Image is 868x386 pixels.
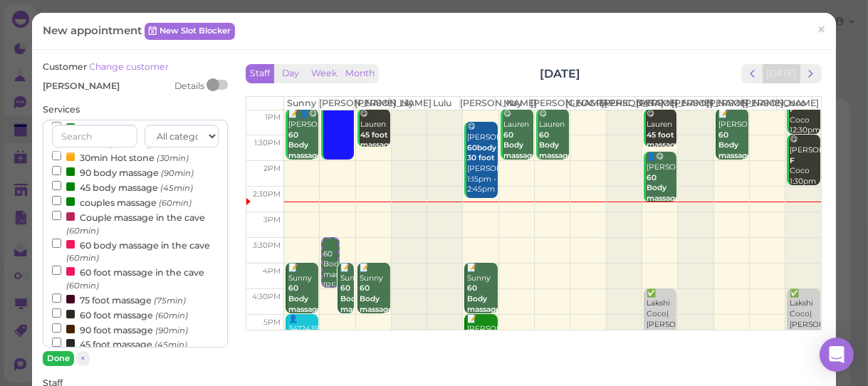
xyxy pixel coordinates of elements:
div: 😋 [PERSON_NAME] [PERSON_NAME] 1:15pm - 2:45pm [466,122,497,195]
label: Customer [43,61,169,73]
label: 60 foot massage in the cave [52,264,219,292]
span: New appointment [43,24,145,37]
label: 90 foot massage [52,322,188,337]
button: Month [341,64,379,83]
small: (60min) [66,253,99,263]
b: 60 Body massage [647,173,680,203]
a: New Slot Blocker [145,23,235,40]
th: [PERSON_NAME] [354,97,389,110]
label: couples massage [52,194,192,209]
th: [PERSON_NAME] [600,97,635,110]
label: 90 body massage [52,165,194,179]
span: 5pm [263,318,281,327]
small: (75min) [160,139,192,149]
span: 1pm [265,113,281,122]
label: 30min Hot stone [52,150,189,165]
label: 60 body massage in the cave [52,237,219,265]
span: × [817,19,826,39]
b: 60 Body massage [467,283,501,313]
input: 60 body massage in the cave (60min) [52,239,61,248]
b: F [790,105,795,114]
div: Open Intercom Messenger [820,338,854,372]
small: (75min) [154,296,186,306]
div: ✅ Lakshi Coco|[PERSON_NAME] 4:30pm [789,288,820,340]
input: couples massage (60min) [52,196,61,205]
th: [PERSON_NAME] [530,97,565,110]
th: Sunny [283,97,318,110]
small: (60min) [155,311,188,320]
th: [PERSON_NAME] [671,97,706,110]
th: [PERSON_NAME] [636,97,671,110]
input: Search [52,125,137,147]
span: 4:30pm [252,292,281,301]
small: (60min) [159,198,192,208]
th: May [495,97,530,110]
th: [PERSON_NAME] [741,97,776,110]
th: [PERSON_NAME] [460,97,495,110]
small: (90min) [161,168,194,178]
b: 60 Body massage [288,130,322,160]
b: 60 Body massage [503,130,537,160]
b: 60 Body massage [539,130,572,160]
span: 1:30pm [254,138,281,147]
b: 60 Body massage [360,283,394,313]
label: 60 foot massage [52,307,188,322]
th: Lulu [424,97,459,110]
label: 75 foot massage [52,292,186,307]
input: 45 body massage (45min) [52,181,61,190]
span: 3:30pm [253,241,281,250]
b: 60 Body massage [340,283,374,313]
label: 30 body massage [52,120,192,135]
div: 60 Body massage [PERSON_NAME] 3:30pm - 4:30pm [323,239,338,323]
input: 60 foot massage (60min) [52,308,61,318]
span: 3pm [263,215,281,224]
div: ✅ Lakshi Coco|[PERSON_NAME] 4:30pm [646,288,676,340]
h2: [DATE] [540,66,580,82]
small: (60min) [66,226,99,236]
span: 2pm [263,164,281,173]
small: (45min) [155,340,187,350]
label: 45 foot massage [52,336,187,351]
b: 60 Body massage [288,283,322,313]
th: Lily [389,97,424,110]
input: 60 foot massage in the cave (60min) [52,266,61,275]
input: 90 body massage (90min) [52,166,61,175]
button: Week [307,64,342,83]
small: (30min) [160,124,192,134]
button: Done [43,351,74,366]
div: 😋 [PERSON_NAME] Coco 12:30pm - 1:30pm [789,83,820,157]
button: next [800,64,822,83]
small: (60min) [66,281,99,291]
button: × [76,351,90,366]
button: Staff [246,64,274,83]
th: Coco [777,97,812,110]
button: prev [741,64,763,83]
span: 2:30pm [253,189,281,199]
th: [PERSON_NAME] [319,97,354,110]
input: 30min Hot stone (30min) [52,151,61,160]
input: Couple massage in the cave (60min) [52,211,61,220]
th: [PERSON_NAME] [706,97,741,110]
button: [DATE] [763,64,801,83]
label: 45 body massage [52,179,193,194]
small: (90min) [155,325,188,335]
b: F [790,156,795,165]
span: 4pm [263,266,281,276]
span: [PERSON_NAME] [43,80,120,91]
div: 👤😋 [PERSON_NAME] [PERSON_NAME] 1:50pm - 2:50pm [646,152,676,246]
label: Couple massage in the cave [52,209,219,237]
div: Details [174,80,204,93]
label: Services [43,103,80,116]
button: Day [273,64,308,83]
input: 45 foot massage (45min) [52,338,61,347]
input: 90 foot massage (90min) [52,323,61,333]
b: 60body 30 foot [467,143,496,163]
input: 75 foot massage (75min) [52,293,61,303]
span: × [80,353,85,363]
small: (30min) [157,153,189,163]
th: [GEOGRAPHIC_DATA] [565,97,600,110]
div: 😋 [PERSON_NAME] Coco 1:30pm - 2:30pm [789,135,820,208]
b: 45 foot massage [360,130,394,150]
b: 45 foot massage [647,130,680,150]
b: 60 Body massage [718,130,752,160]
